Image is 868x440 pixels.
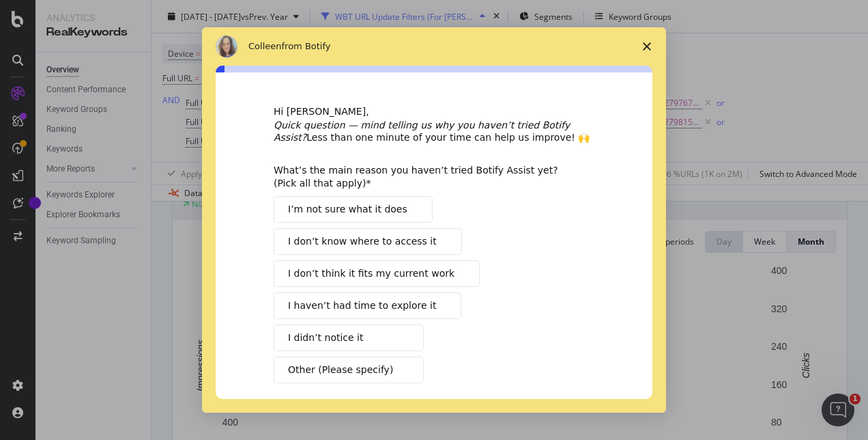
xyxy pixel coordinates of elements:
span: I’m not sure what it does [288,202,407,217]
span: I haven’t had time to explore it [288,299,436,313]
span: Colleen [248,41,282,51]
span: I didn’t notice it [288,331,363,345]
button: I don’t think it fits my current work [274,260,480,287]
button: Other (Please specify) [274,357,424,383]
img: Profile image for Colleen [216,36,237,57]
i: Quick question — mind telling us why you haven’t tried Botify Assist? [274,120,570,143]
button: I didn’t notice it [274,325,424,351]
button: I haven’t had time to explore it [274,292,461,319]
span: I don’t know where to access it [288,234,437,249]
span: Other (Please specify) [288,363,393,377]
span: Close survey [628,27,666,66]
div: Hi [PERSON_NAME], [274,105,594,119]
button: I don’t know where to access it [274,228,462,255]
div: What’s the main reason you haven’t tried Botify Assist yet? (Pick all that apply) [274,164,574,189]
span: from Botify [282,41,331,51]
button: I’m not sure what it does [274,196,433,223]
span: I don’t think it fits my current work [288,266,454,281]
div: Less than one minute of your time can help us improve! 🙌 [274,119,594,143]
